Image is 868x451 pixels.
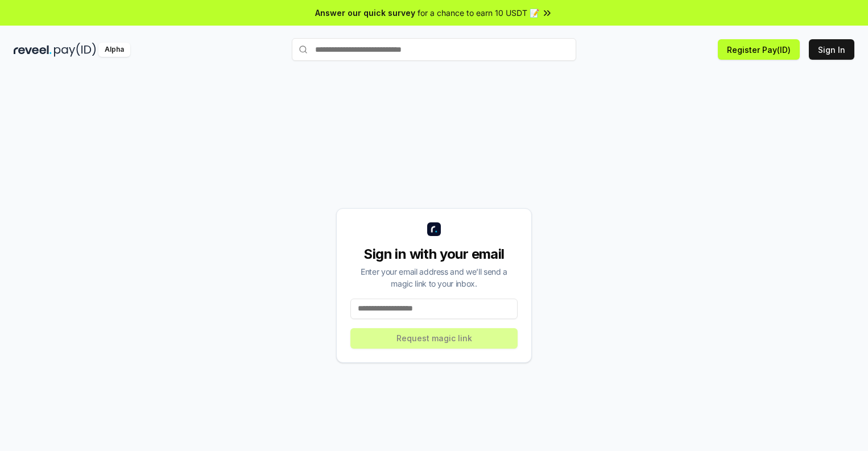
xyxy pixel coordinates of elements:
img: pay_id [54,43,96,57]
img: logo_small [427,222,441,236]
div: Alpha [98,43,130,57]
span: Answer our quick survey [315,7,415,19]
span: for a chance to earn 10 USDT 📝 [418,7,539,19]
div: Sign in with your email [350,245,518,263]
button: Sign In [809,39,854,60]
img: reveel_dark [14,43,52,57]
div: Enter your email address and we’ll send a magic link to your inbox. [350,266,518,289]
button: Register Pay(ID) [718,39,800,60]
